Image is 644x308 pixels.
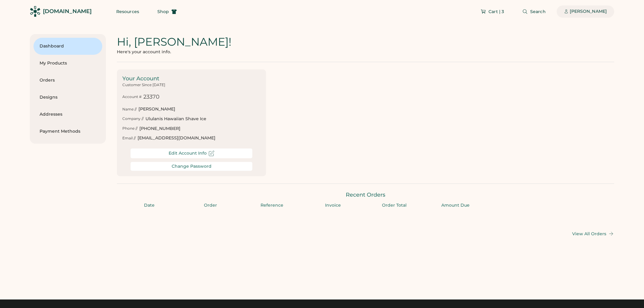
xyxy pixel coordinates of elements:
[30,6,40,17] img: Rendered Logo - Screens
[40,111,96,117] div: Addresses
[143,93,159,101] div: 23370
[122,75,261,82] div: Your Account
[530,9,546,14] span: Search
[117,191,614,199] div: Recent Orders
[182,202,239,208] div: Order
[109,5,146,18] button: Resources
[570,9,607,15] div: [PERSON_NAME]
[139,126,180,132] div: [PHONE_NUMBER]
[473,5,511,18] button: Cart | 3
[40,43,96,49] div: Dashboard
[150,5,184,18] button: Shop
[138,135,215,141] div: [EMAIL_ADDRESS][DOMAIN_NAME]
[169,151,207,156] div: Edit Account Info
[117,49,171,54] div: Here's your account info.
[122,94,142,100] div: Account #
[117,34,231,49] div: Hi, [PERSON_NAME]!
[121,202,178,208] div: Date
[172,164,212,169] div: Change Password
[122,116,144,121] div: Company //
[138,106,175,112] div: [PERSON_NAME]
[43,8,92,15] div: [DOMAIN_NAME]
[572,231,606,236] div: View All Orders
[40,94,96,100] div: Designs
[40,60,96,66] div: My Products
[122,107,137,112] div: Name //
[122,136,136,141] div: Email //
[40,128,96,135] div: Payment Methods
[243,202,301,208] div: Reference
[40,77,96,83] div: Orders
[366,202,423,208] div: Order Total
[304,202,362,208] div: Invoice
[427,202,484,208] div: Amount Due
[515,5,553,18] button: Search
[122,82,165,88] div: Customer Since [DATE]
[122,126,138,131] div: Phone //
[157,9,169,14] span: Shop
[488,9,504,14] span: Cart | 3
[145,116,206,122] div: Ululanis Hawaiian Shave Ice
